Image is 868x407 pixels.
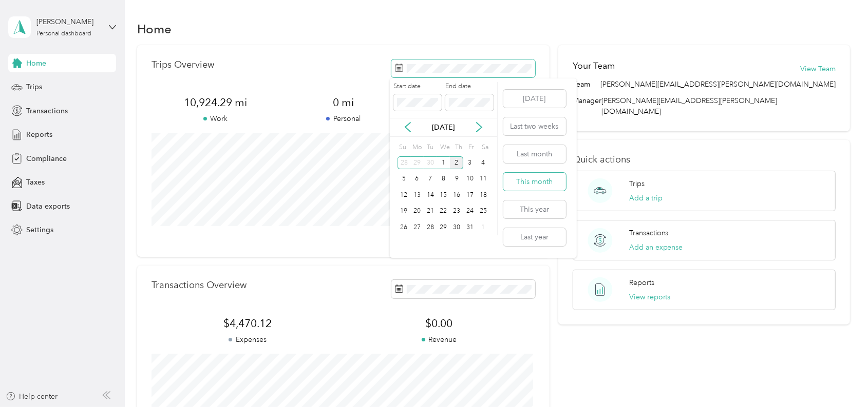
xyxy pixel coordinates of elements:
div: 26 [398,221,411,234]
p: [DATE] [422,122,465,133]
div: 15 [437,189,450,201]
button: This year [503,200,566,218]
div: 29 [437,221,450,234]
button: Last two weeks [503,117,566,135]
div: 25 [477,205,490,218]
p: Quick actions [573,154,836,165]
button: View reports [629,292,671,302]
div: 1 [477,221,490,234]
span: 10,924.29 mi [152,95,279,110]
span: [PERSON_NAME][EMAIL_ADDRESS][PERSON_NAME][DOMAIN_NAME] [601,96,777,116]
button: Help center [6,391,58,402]
div: Sa [480,140,490,155]
span: [PERSON_NAME][EMAIL_ADDRESS][PERSON_NAME][DOMAIN_NAME] [600,79,836,90]
div: 4 [477,156,490,169]
button: Add an expense [629,242,683,253]
span: Trips [26,82,42,92]
span: Data exports [26,201,70,212]
span: Compliance [26,153,67,164]
span: Manager [573,95,601,117]
span: Transactions [26,106,68,116]
label: End date [445,82,494,91]
p: Expenses [152,334,343,345]
div: 30 [450,221,463,234]
div: 17 [463,189,477,201]
div: We [439,140,450,155]
div: Th [454,140,463,155]
button: Last year [503,228,566,246]
p: Trips Overview [152,59,214,70]
div: 13 [410,189,424,201]
button: Last month [503,145,566,163]
p: Work [152,113,279,124]
h2: Your Team [573,59,615,72]
div: 24 [463,205,477,218]
div: 8 [437,173,450,186]
h1: Home [137,24,172,34]
div: 22 [437,205,450,218]
button: View Team [800,64,836,74]
div: 18 [477,189,490,201]
button: [DATE] [503,90,566,108]
div: 31 [463,221,477,234]
div: 6 [410,173,424,186]
div: [PERSON_NAME] [36,16,101,27]
div: 1 [437,156,450,169]
div: 9 [450,173,463,186]
span: Home [26,58,46,69]
span: Reports [26,129,52,140]
button: This month [503,173,566,191]
div: 20 [410,205,424,218]
span: Settings [26,225,53,235]
span: Team [573,79,590,90]
p: Revenue [343,334,535,345]
div: 7 [424,173,437,186]
div: 11 [477,173,490,186]
span: $4,470.12 [152,316,343,331]
div: 10 [463,173,477,186]
div: 3 [463,156,477,169]
div: 27 [410,221,424,234]
div: 5 [398,173,411,186]
p: Reports [629,277,654,288]
div: 28 [424,221,437,234]
div: Tu [425,140,435,155]
div: 21 [424,205,437,218]
button: Add a trip [629,193,663,203]
p: Transactions [629,228,669,238]
div: 28 [398,156,411,169]
div: 29 [410,156,424,169]
span: $0.00 [343,316,535,331]
div: Fr [467,140,477,155]
p: Transactions Overview [152,280,247,291]
div: 14 [424,189,437,201]
p: Personal [279,113,407,124]
iframe: Everlance-gr Chat Button Frame [810,350,868,407]
label: Start date [393,82,442,91]
div: 19 [398,205,411,218]
div: 16 [450,189,463,201]
div: 2 [450,156,463,169]
div: Personal dashboard [36,31,91,37]
div: 12 [398,189,411,201]
p: Trips [629,178,645,189]
div: Mo [410,140,422,155]
span: 0 mi [279,95,407,110]
div: Su [398,140,407,155]
div: 23 [450,205,463,218]
span: Taxes [26,177,45,188]
div: 30 [424,156,437,169]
